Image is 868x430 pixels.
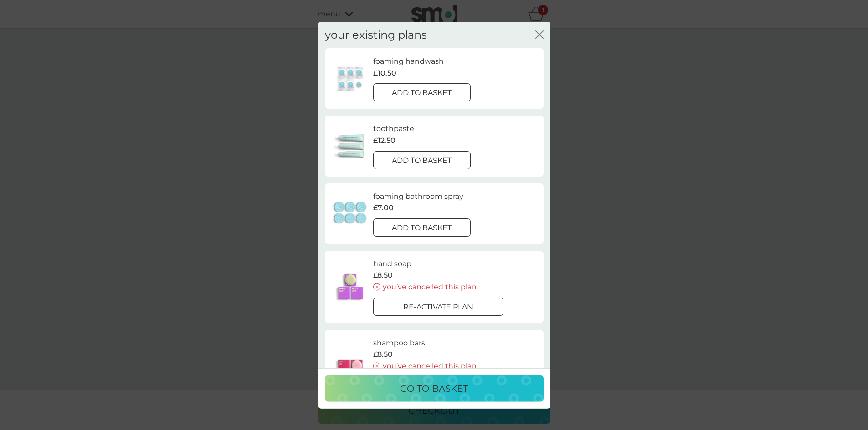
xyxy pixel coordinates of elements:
p: foaming bathroom spray [373,190,463,202]
p: £12.50 [373,135,395,147]
p: add to basket [392,154,452,166]
p: Re-activate plan [403,301,473,313]
button: add to basket [373,151,471,169]
p: add to basket [392,222,452,234]
button: add to basket [373,218,471,237]
p: hand soap [373,258,411,270]
p: add to basket [392,87,452,99]
button: add to basket [373,83,471,101]
p: go to basket [400,381,468,396]
p: you’ve cancelled this plan [383,281,477,293]
p: toothpaste [373,123,414,135]
p: £10.50 [373,67,396,79]
button: close [535,30,544,40]
p: you’ve cancelled this plan [383,360,477,372]
p: shampoo bars [373,337,425,349]
p: £8.50 [373,269,393,281]
p: £8.50 [373,349,393,360]
button: go to basket [325,375,544,402]
p: foaming handwash [373,56,444,67]
button: Re-activate plan [373,297,503,315]
h2: your existing plans [325,28,427,41]
p: £7.00 [373,202,394,214]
